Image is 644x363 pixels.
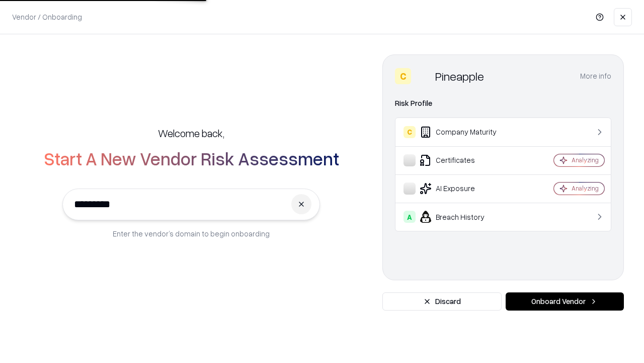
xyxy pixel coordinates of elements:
[395,68,411,84] div: C
[580,67,611,85] button: More info
[404,211,524,223] div: Breach History
[404,126,524,138] div: Company Maturity
[415,68,431,84] img: Pineapple
[158,126,224,140] h5: Welcome back,
[404,126,416,138] div: C
[506,292,624,311] button: Onboard Vendor
[113,228,270,239] p: Enter the vendor’s domain to begin onboarding
[395,97,611,109] div: Risk Profile
[44,148,339,168] h2: Start A New Vendor Risk Assessment
[404,154,524,166] div: Certificates
[404,211,416,223] div: A
[572,184,599,193] div: Analyzing
[404,183,524,195] div: AI Exposure
[382,292,502,311] button: Discard
[12,12,82,22] p: Vendor / Onboarding
[572,156,599,164] div: Analyzing
[435,68,484,84] div: Pineapple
